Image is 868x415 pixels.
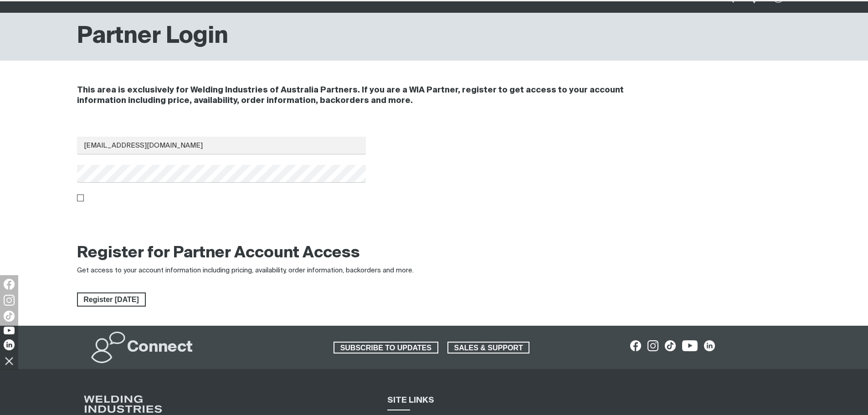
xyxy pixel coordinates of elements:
[77,243,360,263] h2: Register for Partner Account Access
[127,338,193,358] h2: Connect
[334,342,437,354] span: SUBSCRIBE TO UPDATES
[447,342,530,354] a: SALES & SUPPORT
[334,342,438,354] a: SUBSCRIBE TO UPDATES
[4,339,15,350] img: LinkedIn
[78,292,145,307] span: Register [DATE]
[387,396,434,405] span: SITE LINKS
[4,295,15,306] img: Instagram
[4,279,15,290] img: Facebook
[4,311,15,322] img: TikTok
[448,342,529,354] span: SALES & SUPPORT
[4,327,15,334] img: YouTube
[77,22,228,51] h1: Partner Login
[77,85,670,106] h4: This area is exclusively for Welding Industries of Australia Partners. If you are a WIA Partner, ...
[77,292,146,307] a: Register Today
[77,267,414,274] span: Get access to your account information including pricing, availability, order information, backor...
[1,353,17,369] img: hide socials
